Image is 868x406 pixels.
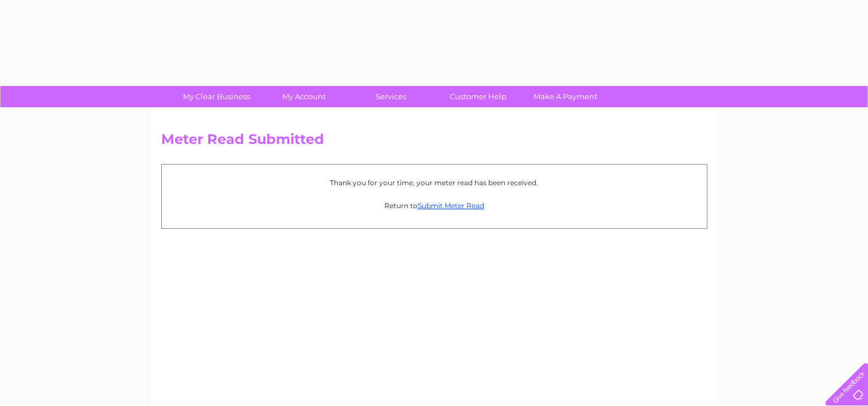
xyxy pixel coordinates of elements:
[518,86,613,107] a: Make A Payment
[161,131,707,153] h2: Meter Read Submitted
[168,200,701,211] p: Return to
[168,177,701,188] p: Thank you for your time, your meter read has been received.
[169,86,264,107] a: My Clear Business
[344,86,438,107] a: Services
[431,86,526,107] a: Customer Help
[256,86,351,107] a: My Account
[418,201,484,210] a: Submit Meter Read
